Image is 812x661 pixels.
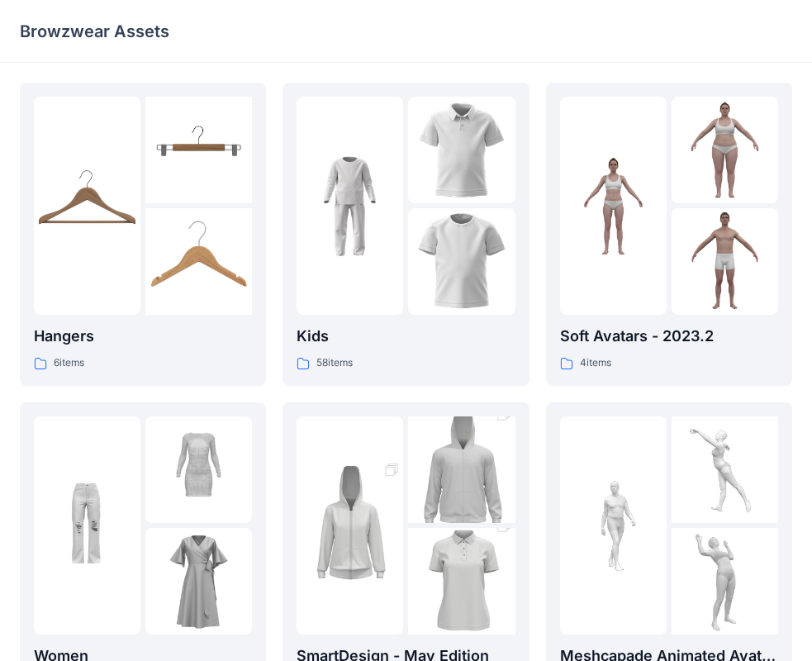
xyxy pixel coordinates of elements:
[20,83,266,386] a: folder 1folder 2folder 3Hangers6items
[297,445,403,606] img: folder 1
[408,208,515,315] img: folder 3
[145,97,252,203] img: folder 2
[672,97,778,203] img: folder 2
[408,97,515,203] img: folder 2
[560,472,667,578] img: folder 1
[672,528,778,635] img: folder 3
[54,354,84,372] p: 6 items
[546,83,792,386] a: folder 1folder 2folder 3Soft Avatars - 2023.24items
[297,153,403,259] img: folder 1
[297,325,515,348] p: Kids
[34,153,140,259] img: folder 1
[560,325,778,348] p: Soft Avatars - 2023.2
[316,354,353,372] p: 58 items
[580,354,611,372] p: 4 items
[34,325,252,348] p: Hangers
[145,528,252,635] img: folder 3
[34,472,140,578] img: folder 1
[672,416,778,523] img: folder 2
[145,208,252,315] img: folder 3
[560,153,667,259] img: folder 1
[408,390,515,550] img: folder 2
[145,416,252,523] img: folder 2
[283,83,529,386] a: folder 1folder 2folder 3Kids58items
[672,208,778,315] img: folder 3
[20,20,169,43] p: Browzwear Assets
